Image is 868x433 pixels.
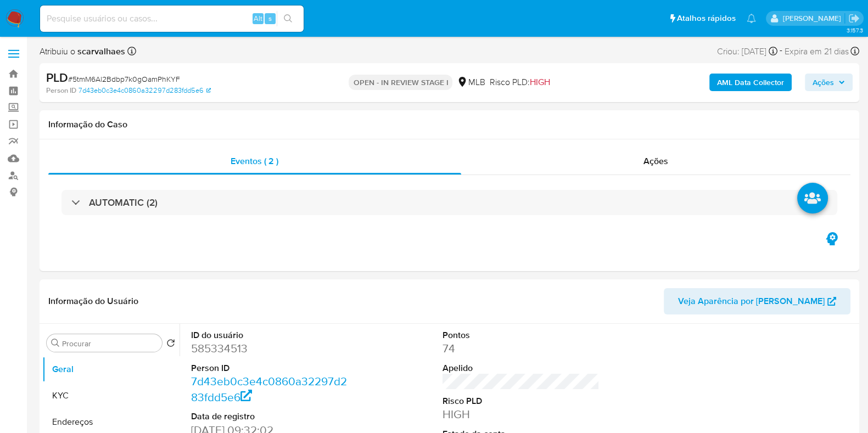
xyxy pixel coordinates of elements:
[231,155,278,167] span: Eventos ( 2 )
[664,288,850,314] button: Veja Aparência por [PERSON_NAME]
[191,341,348,356] dd: 585334513
[443,329,600,341] dt: Pontos
[42,383,180,409] button: KYC
[678,288,825,314] span: Veja Aparência por [PERSON_NAME]
[443,341,600,356] dd: 74
[191,410,348,423] dt: Data de registro
[166,339,175,351] button: Retornar ao pedido padrão
[277,11,299,26] button: search-icon
[40,12,304,26] input: Pesquise usuários ou casos...
[79,86,211,95] a: 7d43eb0c3e4c0860a32297d283fdd5e6
[709,74,792,91] button: AML Data Collector
[46,86,76,95] b: Person ID
[75,45,125,58] b: scarvalhaes
[443,407,600,422] dd: HIGH
[51,339,60,347] button: Procurar
[191,373,347,404] a: 7d43eb0c3e4c0860a32297d283fdd5e6
[48,119,850,130] h1: Informação do Caso
[747,14,756,23] a: Notificações
[813,74,834,91] span: Ações
[643,155,668,167] span: Ações
[529,76,550,88] span: HIGH
[489,76,550,88] span: Risco PLD:
[848,13,860,24] a: Sair
[717,44,777,59] div: Criou: [DATE]
[42,356,180,383] button: Geral
[89,196,158,209] h3: AUTOMATIC (2)
[443,395,600,407] dt: Risco PLD
[48,296,138,307] h1: Informação do Usuário
[677,13,736,24] span: Atalhos rápidos
[782,13,844,24] p: sara.carvalhaes@mercadopago.com.br
[443,362,600,374] dt: Apelido
[457,76,485,88] div: MLB
[40,46,125,58] span: Atribuiu o
[191,329,348,341] dt: ID do usuário
[785,46,849,58] span: Expira em 21 dias
[780,44,782,59] span: -
[191,362,348,374] dt: Person ID
[717,74,784,91] b: AML Data Collector
[805,74,853,91] button: Ações
[254,13,262,24] span: Alt
[61,190,837,215] div: AUTOMATIC (2)
[349,75,452,90] p: OPEN - IN REVIEW STAGE I
[62,339,158,348] input: Procurar
[68,74,180,85] span: # 5tmM6Al2Bdbp7k0gOamPhKYF
[46,69,68,86] b: PLD
[268,13,272,24] span: s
